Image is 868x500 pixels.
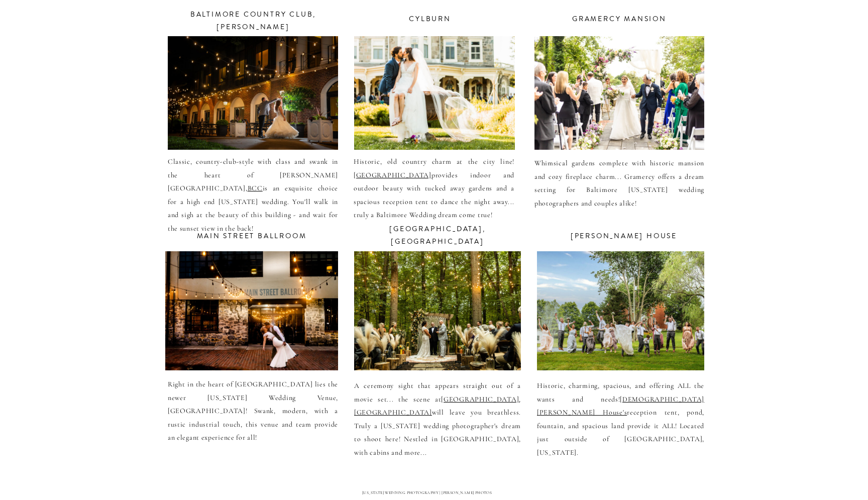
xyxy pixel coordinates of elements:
[354,379,521,439] p: A ceremony sight that appears straight out of a movie set... the scene at will leave you breathle...
[188,230,315,244] a: main street ballroom
[248,184,263,192] a: BCC
[556,13,683,27] a: gramercy mansion
[362,489,513,498] p: [US_STATE] WEDDING PHOTOGRAPHY | [PERSON_NAME] PHOTOS
[190,9,316,32] a: baltimore country club, [PERSON_NAME][GEOGRAPHIC_DATA]
[354,155,514,207] p: Historic, old country charm at the city line! provides indoor and outdoor beauty with tucked away...
[534,157,704,223] a: Whimsical gardens complete with historic mansion and cozy fireplace charm... Gramercy offers a dr...
[374,223,501,237] a: [GEOGRAPHIC_DATA], [GEOGRAPHIC_DATA]
[168,155,338,222] p: Classic, country-club-style with class and swank in the heart of [PERSON_NAME][GEOGRAPHIC_DATA], ...
[367,13,493,27] a: cylburn
[168,378,338,444] a: Right in the heart of [GEOGRAPHIC_DATA] lies the newer [US_STATE] Wedding Venue, [GEOGRAPHIC_DATA...
[537,379,704,444] p: Historic, charming, spacious, and offering ALL the wants and needs! reception tent, pond, fountai...
[561,230,687,244] a: [PERSON_NAME] house
[537,395,704,417] a: [DEMOGRAPHIC_DATA][PERSON_NAME] House's
[354,171,431,179] a: [GEOGRAPHIC_DATA]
